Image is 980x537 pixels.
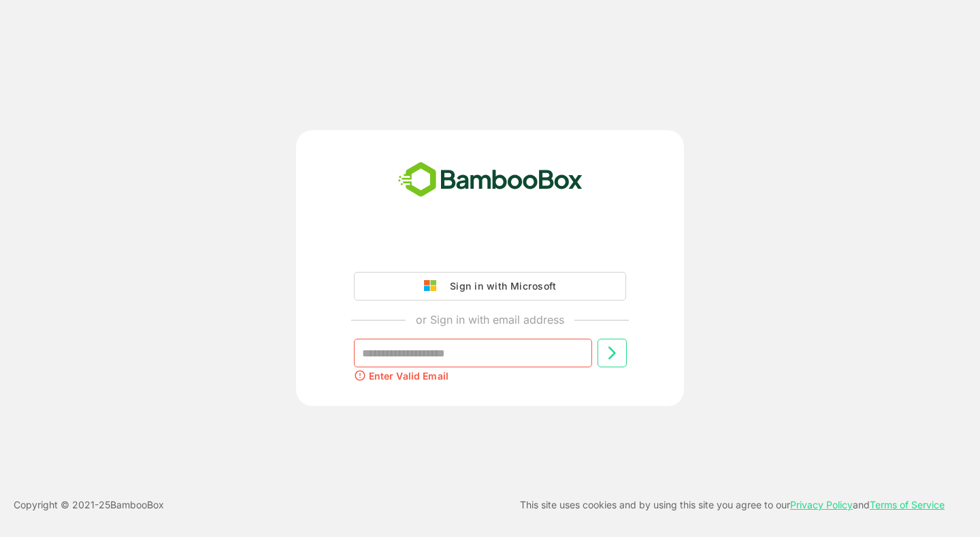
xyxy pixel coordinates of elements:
a: Privacy Policy [790,499,853,510]
p: This site uses cookies and by using this site you agree to our and [520,497,945,513]
p: or Sign in with email address [416,311,564,328]
p: Copyright © 2021- 25 BambooBox [14,497,164,513]
div: Sign in with Microsoft [443,277,556,295]
button: Sign in with Microsoft [354,272,626,301]
p: Enter Valid Email [369,369,449,383]
img: bamboobox [391,157,590,202]
iframe: Sign in with Google Button [347,234,633,264]
img: google [424,280,443,292]
a: Terms of Service [870,499,945,510]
